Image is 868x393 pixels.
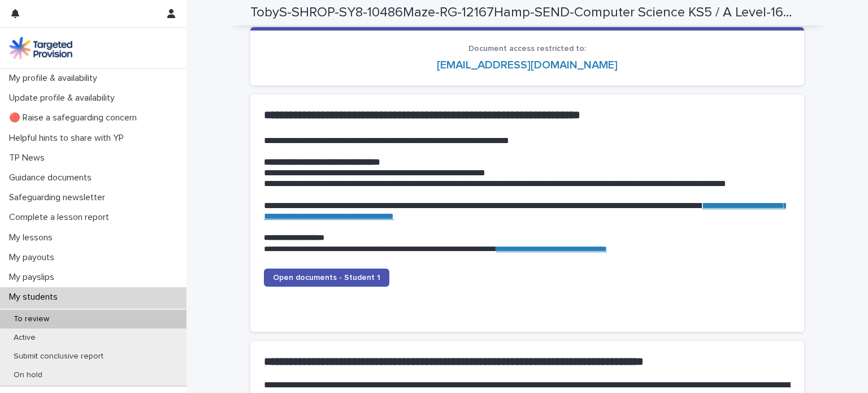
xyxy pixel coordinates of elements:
[5,252,63,263] p: My payouts
[5,272,63,283] p: My payslips
[468,45,586,53] span: Document access restricted to:
[9,37,72,59] img: M5nRWzHhSzIhMunXDL62
[5,93,124,103] p: Update profile & availability
[5,314,58,324] p: To review
[250,5,800,21] h2: TobyS-SHROP-SY8-10486Maze-RG-12167Hamp-SEND-Computer Science KS5 / A Level-16577
[5,192,114,203] p: Safeguarding newsletter
[5,172,101,183] p: Guidance documents
[5,370,51,380] p: On hold
[5,133,133,144] p: Helpful hints to share with YP
[5,212,118,223] p: Complete a lesson report
[5,73,106,84] p: My profile & availability
[5,153,54,163] p: TP News
[5,113,146,123] p: 🔴 Raise a safeguarding concern
[437,59,618,71] a: [EMAIL_ADDRESS][DOMAIN_NAME]
[5,333,45,343] p: Active
[264,269,389,287] a: Open documents - Student 1
[5,292,67,303] p: My students
[273,274,380,282] span: Open documents - Student 1
[5,352,112,361] p: Submit conclusive report
[5,232,62,243] p: My lessons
